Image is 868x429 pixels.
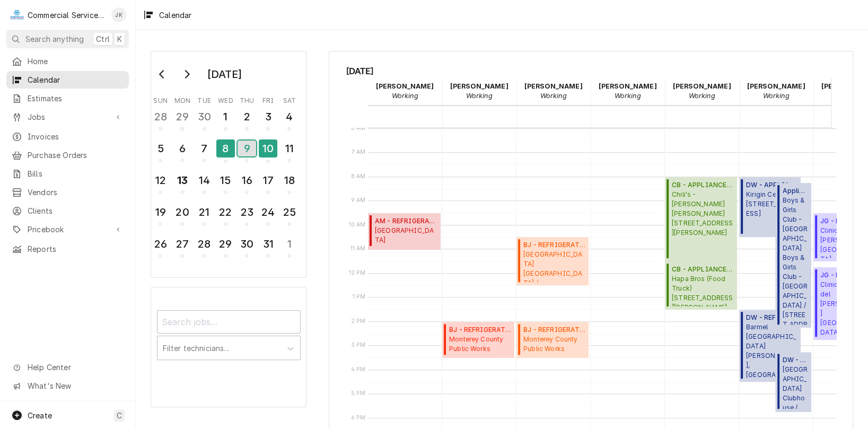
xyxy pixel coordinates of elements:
div: 29 [217,236,234,252]
div: Calendar Day Picker [151,51,306,278]
span: 4 PM [348,365,369,374]
em: Working [688,92,715,100]
span: AM - REFRIGERATION ( Finalized ) [375,216,437,226]
span: 6 AM [348,124,369,133]
span: 8 AM [348,172,369,181]
div: [Service] BJ - REFRIGERATION Monterey County Public Works Department 1 Medical Center Dr, Salinas... [516,322,589,358]
span: 3 PM [348,341,369,349]
div: [Service] AM - REFRIGERATION Pacific Hills Manor 370 Noble Ct, Morgan Hill, CA 95037 ID: JOB-9841... [368,213,441,249]
strong: [PERSON_NAME] [524,82,582,90]
div: Carson Bourdet - Working [665,78,739,104]
div: BJ - REFRIGERATION(Finalized)Monterey County Public Works Department[STREET_ADDRESS] [516,322,589,358]
span: 9 AM [348,196,369,205]
div: CB - APPLIANCE(Finalized)Hapa Bros (Food Truck)[STREET_ADDRESS][PERSON_NAME][PERSON_NAME] [665,261,738,310]
div: JK [111,7,126,22]
a: Calendar [6,71,129,89]
a: Invoices [6,128,129,145]
div: AM - REFRIGERATION(Finalized)[GEOGRAPHIC_DATA][STREET_ADDRESS] [368,213,441,249]
strong: [PERSON_NAME] [598,82,656,90]
div: Brian Key - Working [591,78,665,104]
div: Bill Key - Working [442,78,516,104]
div: 26 [152,236,169,252]
div: David Waite - Working [739,78,813,104]
div: 18 [281,172,297,188]
div: Appliance Installation(Finalized)Boys & Girls Club - [GEOGRAPHIC_DATA]Boys & Girls Club - [GEOGRA... [775,183,811,328]
span: [GEOGRAPHIC_DATA] [GEOGRAPHIC_DATA] / [STREET_ADDRESS] [523,250,585,282]
span: 7 AM [349,148,369,156]
th: Thursday [236,93,258,106]
div: 30 [239,236,255,252]
span: Bills [28,168,124,179]
span: [DATE] [346,64,836,78]
a: Reports [6,240,129,258]
span: Boys & Girls Club - [GEOGRAPHIC_DATA] Boys & Girls Club - [GEOGRAPHIC_DATA] / [STREET_ADDRESS] [782,196,808,325]
span: 10 AM [346,221,369,229]
div: DW - APPLIANCE(Finalized)[GEOGRAPHIC_DATA]Clubhouse / [STREET_ADDRESS] [775,352,811,413]
div: 11 [281,141,297,156]
div: 23 [239,204,255,220]
th: Saturday [279,93,300,106]
span: Estimates [28,93,124,104]
div: 12 [152,172,169,188]
div: 14 [196,172,213,188]
div: DW - REFRIGERATION(Finalized)Barmel[GEOGRAPHIC_DATA][PERSON_NAME], [GEOGRAPHIC_DATA]-By-[GEOGRAPH... [739,310,801,382]
div: [Service] DW - REFRIGERATION Barmel San Carlos & 7th Ave, Carmel-By-The-Sea, CA ID: JOB-9847 Stat... [739,310,801,382]
span: C [117,410,122,421]
span: BJ - REFRIGERATION ( Finalized ) [523,240,585,250]
div: 20 [174,204,190,220]
em: Working [466,92,492,100]
div: 31 [260,236,276,252]
span: DW - REFRIGERATION ( Finalized ) [746,313,797,322]
span: 1 PM [350,293,369,301]
span: Hapa Bros (Food Truck) [STREET_ADDRESS][PERSON_NAME][PERSON_NAME] [672,274,734,307]
div: [Service] BJ - REFRIGERATION Rancho Cielo Rancho Cielo / 710 Old Stage Rd, Salinas, CA 93908 ID: ... [516,237,589,285]
button: Go to next month [176,66,197,83]
div: 19 [152,204,169,220]
span: Jobs [28,111,108,122]
span: K [117,33,122,45]
div: 7 [196,141,213,156]
div: [DATE] [203,65,246,83]
div: 17 [260,172,276,188]
span: Monterey County Public Works Department [STREET_ADDRESS] [523,335,585,355]
span: 12 PM [346,269,369,277]
a: Estimates [6,90,129,107]
button: Search anythingCtrlK [6,30,129,48]
span: Help Center [28,362,122,373]
span: Home [28,56,124,67]
a: Go to Help Center [6,358,129,376]
div: 8 [216,139,235,157]
th: Sunday [150,93,171,106]
span: Barmel [GEOGRAPHIC_DATA][PERSON_NAME], [GEOGRAPHIC_DATA]-By-[GEOGRAPHIC_DATA], [GEOGRAPHIC_DATA] [746,322,797,379]
a: Go to Pricebook [6,221,129,238]
div: Calendar Filters [151,287,306,407]
div: 5 [152,141,169,156]
a: Go to Jobs [6,108,129,126]
span: DW - APPLIANCE ( Finalized ) [782,355,808,365]
div: 25 [281,204,297,220]
div: Audie Murphy - Working [368,78,442,104]
span: 2 PM [348,317,369,326]
div: Commercial Service Co.'s Avatar [10,7,24,22]
div: 2 [239,109,255,125]
span: [GEOGRAPHIC_DATA] Clubhouse / [STREET_ADDRESS] [782,365,808,409]
div: 21 [196,204,213,220]
div: 10 [259,139,277,157]
div: John Key's Avatar [111,7,126,22]
th: Friday [258,93,279,106]
em: Working [540,92,566,100]
span: Search anything [25,33,84,45]
th: Monday [171,93,194,106]
div: BJ - REFRIGERATION(Finalized)[GEOGRAPHIC_DATA][GEOGRAPHIC_DATA] / [STREET_ADDRESS] [516,237,589,285]
div: 4 [281,109,297,125]
strong: [PERSON_NAME] [672,82,731,90]
div: C [10,7,24,22]
span: Appliance Installation ( Finalized ) [782,186,808,196]
div: DW - APPLIANCE(Finalized)Kirigin Cellars[STREET_ADDRESS] [739,177,801,238]
div: Commercial Service Co. [28,10,106,21]
span: Purchase Orders [28,150,124,161]
input: Search jobs... [157,310,301,334]
a: Purchase Orders [6,146,129,164]
span: 6 PM [348,414,369,422]
span: Reports [28,243,124,255]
